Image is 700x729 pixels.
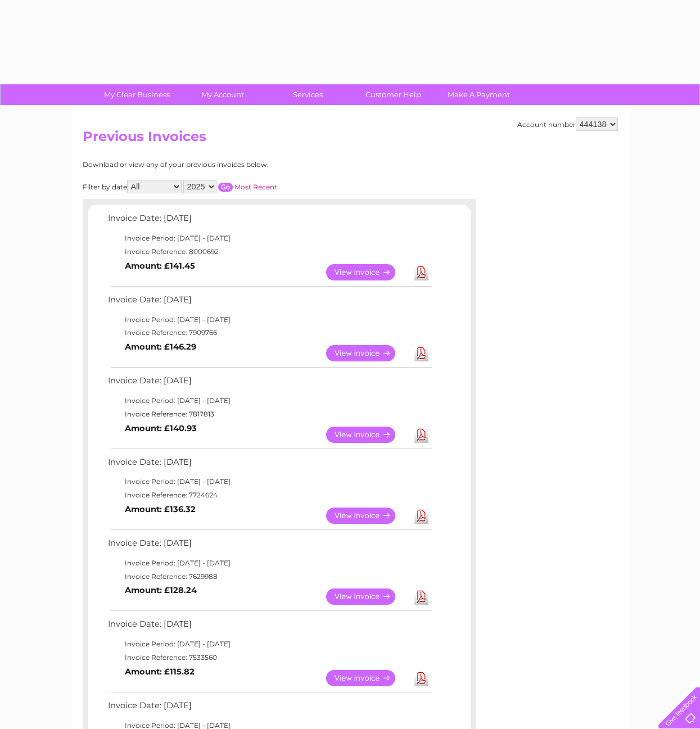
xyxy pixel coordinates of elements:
div: Account number [517,117,618,131]
td: Invoice Reference: 7724624 [105,488,434,502]
a: Download [414,670,428,686]
b: Amount: £140.93 [125,423,197,433]
td: Invoice Date: [DATE] [105,455,434,476]
a: Services [261,84,354,105]
td: Invoice Date: [DATE] [105,373,434,394]
td: Invoice Date: [DATE] [105,211,434,232]
a: View [326,427,409,443]
td: Invoice Date: [DATE] [105,698,434,719]
td: Invoice Date: [DATE] [105,292,434,313]
td: Invoice Reference: 7533560 [105,651,434,664]
a: View [326,264,409,280]
div: Filter by date [83,180,378,193]
a: Download [414,427,428,443]
b: Amount: £115.82 [125,667,195,677]
h2: Previous Invoices [83,129,618,150]
a: Download [414,508,428,524]
a: Most Recent [234,183,277,191]
a: My Clear Business [91,84,183,105]
div: Download or view any of your previous invoices below. [83,161,378,169]
a: View [326,345,409,361]
b: Amount: £128.24 [125,585,197,595]
a: Download [414,345,428,361]
td: Invoice Reference: 7629988 [105,570,434,583]
b: Amount: £136.32 [125,504,196,514]
a: Make A Payment [432,84,525,105]
a: View [326,670,409,686]
a: Customer Help [347,84,440,105]
td: Invoice Date: [DATE] [105,536,434,556]
td: Invoice Date: [DATE] [105,617,434,637]
td: Invoice Reference: 8000692 [105,245,434,259]
td: Invoice Period: [DATE] - [DATE] [105,475,434,488]
b: Amount: £141.45 [125,261,195,271]
td: Invoice Period: [DATE] - [DATE] [105,394,434,407]
td: Invoice Reference: 7909766 [105,326,434,339]
b: Amount: £146.29 [125,342,196,352]
a: My Account [176,84,269,105]
a: Download [414,264,428,280]
td: Invoice Period: [DATE] - [DATE] [105,232,434,245]
a: Download [414,588,428,605]
td: Invoice Period: [DATE] - [DATE] [105,637,434,651]
td: Invoice Period: [DATE] - [DATE] [105,556,434,570]
a: View [326,508,409,524]
a: View [326,588,409,605]
td: Invoice Reference: 7817813 [105,407,434,421]
td: Invoice Period: [DATE] - [DATE] [105,313,434,327]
